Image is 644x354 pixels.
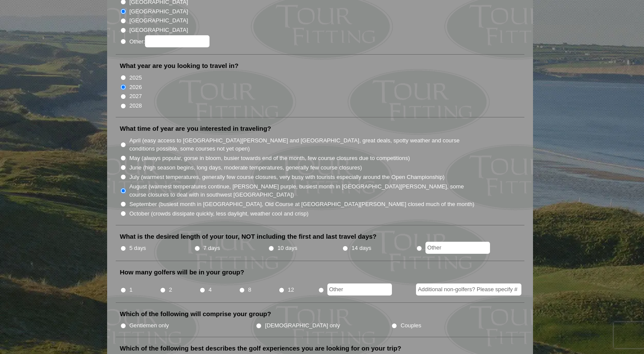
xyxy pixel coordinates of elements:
[129,286,132,294] label: 1
[129,92,142,101] label: 2027
[129,209,309,218] label: October (crowds dissipate quickly, less daylight, weather cool and crisp)
[129,200,475,209] label: September (busiest month in [GEOGRAPHIC_DATA], Old Course at [GEOGRAPHIC_DATA][PERSON_NAME] close...
[129,102,142,110] label: 2028
[129,321,169,330] label: Gentlemen only
[288,286,294,294] label: 12
[129,163,362,172] label: June (high season begins, long days, moderate temperatures, generally few course closures)
[129,173,445,182] label: July (warmest temperatures, generally few course closures, very busy with tourists especially aro...
[203,244,220,252] label: 7 days
[248,286,251,294] label: 8
[129,16,188,25] label: [GEOGRAPHIC_DATA]
[129,35,210,47] label: Other:
[129,154,410,163] label: May (always popular, gorse in bloom, busier towards end of the month, few course closures due to ...
[416,283,521,296] input: Additional non-golfers? Please specify #
[129,83,142,92] label: 2026
[129,74,142,82] label: 2025
[120,268,244,277] label: How many golfers will be in your group?
[120,124,271,133] label: What time of year are you interested in traveling?
[277,244,297,252] label: 10 days
[145,35,210,47] input: Other:
[351,244,371,252] label: 14 days
[425,242,490,254] input: Other
[169,286,172,294] label: 2
[120,310,271,318] label: Which of the following will comprise your group?
[129,244,146,252] label: 5 days
[209,286,212,294] label: 4
[129,26,188,34] label: [GEOGRAPHIC_DATA]
[120,344,401,353] label: Which of the following best describes the golf experiences you are looking for on your trip?
[401,321,421,330] label: Couples
[129,182,475,199] label: August (warmest temperatures continue, [PERSON_NAME] purple, busiest month in [GEOGRAPHIC_DATA][P...
[129,136,475,153] label: April (easy access to [GEOGRAPHIC_DATA][PERSON_NAME] and [GEOGRAPHIC_DATA], great deals, spotty w...
[120,62,239,70] label: What year are you looking to travel in?
[129,7,188,16] label: [GEOGRAPHIC_DATA]
[327,283,392,296] input: Other
[265,321,340,330] label: [DEMOGRAPHIC_DATA] only
[120,232,377,241] label: What is the desired length of your tour, NOT including the first and last travel days?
